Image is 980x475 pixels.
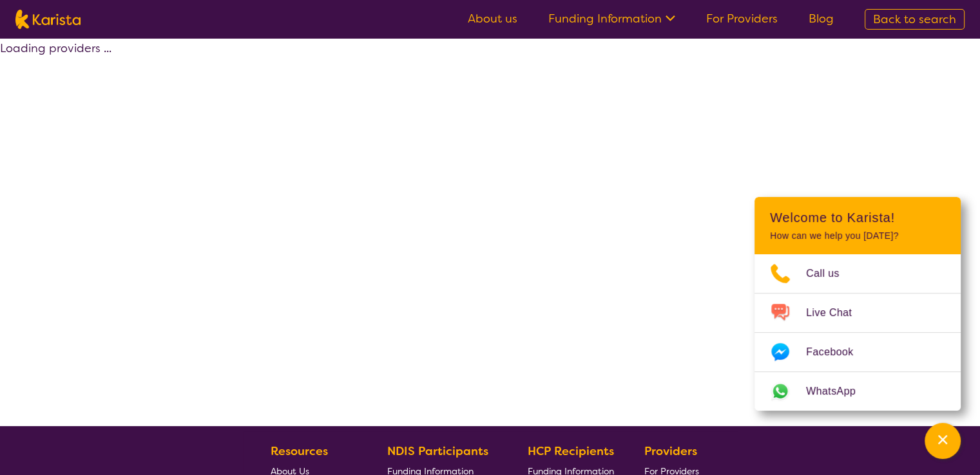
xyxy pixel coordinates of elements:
[806,342,869,362] span: Facebook
[865,9,965,30] a: Back to search
[15,10,81,29] img: Karista logo
[387,443,488,459] b: NDIS Participants
[754,372,961,411] a: Web link opens in a new tab.
[271,443,328,459] b: Resources
[806,264,855,283] span: Call us
[548,11,675,26] a: Funding Information
[754,197,961,411] div: Channel Menu
[809,11,834,26] a: Blog
[770,230,945,241] p: How can we help you [DATE]?
[873,12,956,27] span: Back to search
[925,423,961,459] button: Channel Menu
[806,303,867,322] span: Live Chat
[644,443,697,459] b: Providers
[706,11,778,26] a: For Providers
[754,254,961,411] ul: Choose channel
[468,11,517,26] a: About us
[806,382,871,401] span: WhatsApp
[528,443,614,459] b: HCP Recipients
[770,210,945,225] h2: Welcome to Karista!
